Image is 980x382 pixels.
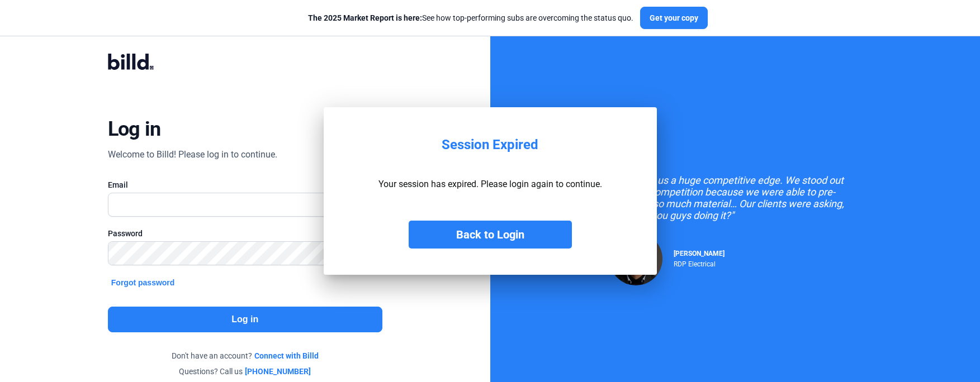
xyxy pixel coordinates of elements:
span: [PERSON_NAME] [674,250,725,257]
div: Email [108,179,382,190]
div: Welcome to Billd! Please log in to continue. [108,148,277,161]
div: RDP Electrical [674,257,725,268]
a: [PHONE_NUMBER] [245,366,311,377]
div: Log in [108,117,161,141]
div: Don't have an account? [108,350,382,361]
div: Password [108,228,382,239]
div: Questions? Call us [108,366,382,377]
div: "Billd gave us a huge competitive edge. We stood out from the competition because we were able to... [609,174,861,221]
span: The 2025 Market Report is here: [308,13,422,22]
div: See how top-performing subs are overcoming the status quo. [308,12,633,23]
button: Back to Login [409,221,572,249]
div: Session Expired [442,137,538,153]
button: Log in [108,307,382,332]
button: Forgot password [108,276,178,289]
p: Your session has expired. Please login again to continue. [378,179,602,189]
a: Connect with Billd [254,350,319,361]
button: Get your copy [640,7,708,29]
